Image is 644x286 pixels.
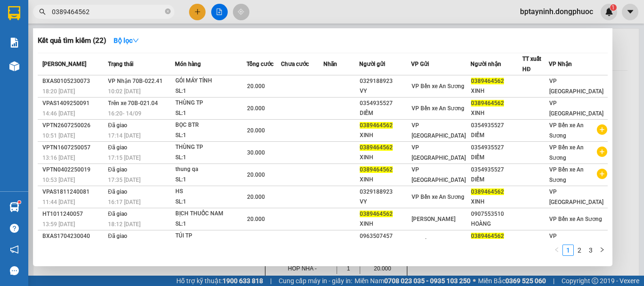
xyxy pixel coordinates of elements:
[522,56,541,73] span: TT xuất HĐ
[108,61,133,67] span: Trạng thái
[549,78,603,95] span: VP [GEOGRAPHIC_DATA]
[52,7,163,17] input: Tìm tên, số ĐT hoặc mã đơn
[42,155,75,161] span: 13:16 [DATE]
[360,86,411,96] div: VY
[42,98,105,108] div: VPAS1409250091
[471,61,501,67] span: Người nhận
[247,83,265,90] span: 20.000
[281,61,309,67] span: Chưa cước
[471,108,522,118] div: XINH
[175,120,246,131] div: BỌC BTR
[549,61,572,67] span: VP Nhận
[360,76,411,86] div: 0329188923
[42,121,105,131] div: VPTN2607250026
[549,100,603,117] span: VP [GEOGRAPHIC_DATA]
[471,131,522,140] div: DIỄM
[108,188,127,195] span: Đã giao
[412,194,464,200] span: VP Bến xe An Sương
[42,221,75,228] span: 13:59 [DATE]
[108,100,158,106] span: Trên xe 70B-021.04
[360,219,411,229] div: XINH
[175,153,246,163] div: SL: 1
[108,211,127,217] span: Đã giao
[247,216,265,222] span: 20.000
[175,231,246,241] div: TÚI TP
[175,187,246,197] div: HS
[247,61,273,67] span: Tổng cước
[359,61,385,67] span: Người gửi
[165,8,171,14] span: close-circle
[42,209,105,219] div: HT1011240057
[471,175,522,185] div: DIỄM
[597,147,607,157] span: plus-circle
[42,177,75,183] span: 10:53 [DATE]
[9,202,19,212] img: warehouse-icon
[360,187,411,197] div: 0329188923
[599,247,605,253] span: right
[247,149,265,156] span: 30.000
[108,78,163,84] span: VP Nhận 70B-022.41
[108,88,140,95] span: 10:02 [DATE]
[360,144,393,151] span: 0389464562
[585,245,596,256] li: 3
[108,177,140,183] span: 17:35 [DATE]
[108,166,127,173] span: Đã giao
[549,144,584,161] span: VP Bến xe An Sương
[108,110,141,117] span: 16:20 - 14/09
[10,266,19,275] span: message
[597,124,607,135] span: plus-circle
[10,245,19,254] span: notification
[323,61,337,67] span: Nhãn
[175,197,246,207] div: SL: 1
[42,143,105,153] div: VPTN1607250057
[412,216,455,222] span: [PERSON_NAME]
[10,224,19,233] span: question-circle
[42,110,75,117] span: 14:46 [DATE]
[39,8,46,15] span: search
[554,247,560,253] span: left
[360,122,393,129] span: 0389464562
[360,131,411,140] div: XINH
[108,122,127,129] span: Đã giao
[42,132,75,139] span: 10:51 [DATE]
[42,61,86,67] span: [PERSON_NAME]
[412,238,464,245] span: VP Bến xe An Sương
[106,33,147,48] button: Bộ lọcdown
[574,245,585,255] a: 2
[563,245,573,255] a: 1
[42,199,75,205] span: 11:44 [DATE]
[360,98,411,108] div: 0354935527
[175,142,246,153] div: THÙNG TP
[42,165,105,175] div: VPTN0402250019
[412,122,466,139] span: VP [GEOGRAPHIC_DATA]
[549,216,602,222] span: VP Bến xe An Sương
[175,164,246,175] div: thung qa
[412,105,464,112] span: VP Bến xe An Sương
[247,172,265,178] span: 20.000
[42,88,75,95] span: 18:20 [DATE]
[114,37,139,44] strong: Bộ lọc
[471,197,522,207] div: XINH
[132,37,139,44] span: down
[9,38,19,48] img: solution-icon
[471,188,504,195] span: 0389464562
[471,153,522,163] div: DIỄM
[175,219,246,229] div: SL: 1
[360,197,411,207] div: VY
[551,245,562,256] li: Previous Page
[360,153,411,163] div: XINH
[551,245,562,256] button: left
[175,76,246,86] div: GÓI MÁY TÍNH
[596,245,608,256] button: right
[586,245,596,255] a: 3
[175,108,246,119] div: SL: 1
[42,76,105,86] div: BXAS0105230073
[108,221,140,228] span: 18:12 [DATE]
[471,233,504,239] span: 0389464562
[247,238,265,245] span: 30.000
[42,187,105,197] div: VPAS1811240081
[175,86,246,97] div: SL: 1
[42,231,105,241] div: BXAS1704230040
[471,219,522,229] div: HOÀNG
[8,6,20,20] img: logo-vxr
